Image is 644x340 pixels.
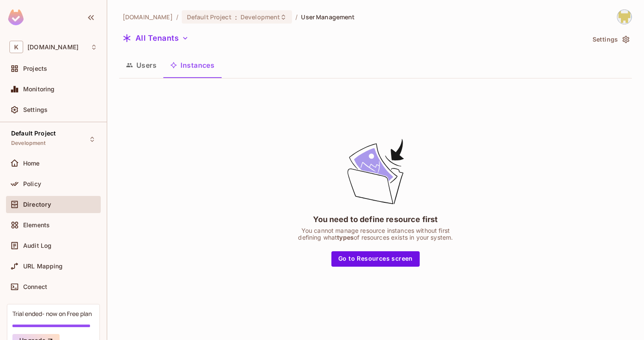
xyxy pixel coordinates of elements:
li: / [176,13,178,21]
span: : [235,14,238,21]
img: SReyMgAAAABJRU5ErkJggg== [8,9,24,25]
span: K [9,41,23,53]
span: Audit Log [23,242,51,249]
span: Home [23,160,40,167]
span: Elements [23,222,50,229]
button: Users [119,54,163,76]
span: Projects [23,65,47,72]
span: Monitoring [23,86,55,93]
span: Development [241,13,280,21]
button: Settings [589,33,632,46]
span: Settings [23,106,48,113]
span: User Management [301,13,355,21]
li: / [295,13,298,21]
span: Default Project [187,13,232,21]
button: Instances [163,54,221,76]
div: Trial ended- now on Free plan [12,310,92,318]
span: Development [11,140,46,147]
button: All Tenants [119,31,192,45]
img: Girishankar.VP@kantar.com [617,10,632,24]
span: Policy [23,181,41,187]
div: You cannot manage resource instances without first defining what of resources exists in your system. [298,227,453,241]
span: types [337,234,354,241]
span: Directory [23,201,51,208]
button: Go to Resources screen [331,251,420,267]
span: the active workspace [123,13,173,21]
div: You need to define resource first [313,214,438,225]
span: URL Mapping [23,263,63,270]
span: Workspace: kantar.com [27,44,78,51]
span: Default Project [11,130,56,137]
span: Connect [23,283,47,290]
